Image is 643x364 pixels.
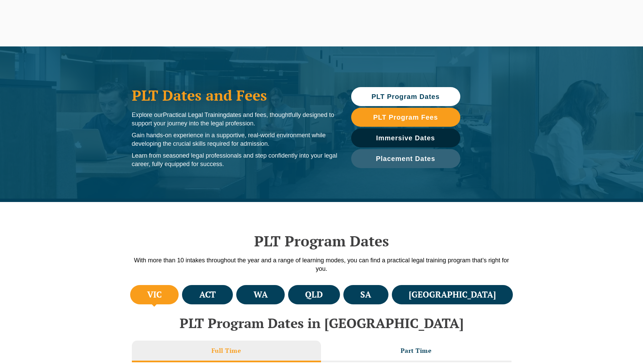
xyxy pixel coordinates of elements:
a: PLT Program Dates [351,87,460,106]
p: Gain hands-on experience in a supportive, real-world environment while developing the crucial ski... [132,131,338,148]
h4: QLD [305,289,323,300]
h3: Full Time [212,347,241,355]
h4: VIC [147,289,162,300]
span: Placement Dates [376,155,435,162]
h3: Part Time [401,347,432,355]
h1: PLT Dates and Fees [132,87,338,104]
p: Learn from seasoned legal professionals and step confidently into your legal career, fully equipp... [132,151,338,168]
h4: SA [360,289,371,300]
span: Practical Legal Training [163,112,226,118]
h4: ACT [199,289,216,300]
h2: PLT Program Dates in [GEOGRAPHIC_DATA] [128,316,515,330]
h4: [GEOGRAPHIC_DATA] [409,289,496,300]
p: With more than 10 intakes throughout the year and a range of learning modes, you can find a pract... [128,256,515,273]
p: Explore our dates and fees, thoughtfully designed to support your journey into the legal profession. [132,111,338,128]
span: PLT Program Fees [373,114,438,121]
h2: PLT Program Dates [128,232,515,249]
span: Immersive Dates [376,135,435,141]
h4: WA [254,289,268,300]
span: PLT Program Dates [371,93,440,100]
a: Placement Dates [351,149,460,168]
a: PLT Program Fees [351,108,460,127]
a: Immersive Dates [351,128,460,147]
